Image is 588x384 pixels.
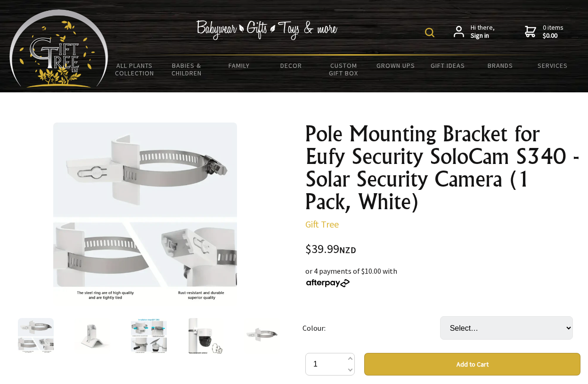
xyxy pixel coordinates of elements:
strong: Sign in [471,32,495,40]
a: Gift Ideas [422,56,474,75]
img: Babyware - Gifts - Toys and more... [9,9,108,88]
a: Custom Gift Box [318,56,370,83]
a: Grown Ups [369,56,422,75]
a: Decor [265,56,318,75]
a: Brands [474,56,526,75]
a: Services [526,56,579,75]
h1: Pole Mounting Bracket for Eufy Security SoloCam S340 - Solar Security Camera (1 Pack, White) [305,123,580,213]
img: Pole Mounting Bracket for Eufy Security SoloCam S340 - Solar Security Camera (1 Pack, White) [244,318,280,354]
img: Pole Mounting Bracket for Eufy Security SoloCam S340 - Solar Security Camera (1 Pack, White) [74,318,110,354]
span: Hi there, [471,24,495,40]
a: 0 items$0.00 [525,24,563,40]
img: product search [425,28,434,37]
span: 0 items [543,23,563,40]
a: All Plants Collection [108,56,161,83]
button: Add to Cart [364,353,580,376]
img: Afterpay [305,279,351,287]
a: Family [213,56,265,75]
span: NZD [339,245,356,255]
div: or 4 payments of $10.00 with [305,265,580,288]
td: Colour: [302,303,440,353]
img: Pole Mounting Bracket for Eufy Security SoloCam S340 - Solar Security Camera (1 Pack, White) [188,318,223,354]
div: $39.99 [305,243,580,256]
a: Babies & Children [161,56,213,83]
a: Gift Tree [305,218,339,230]
a: Hi there,Sign in [454,24,495,40]
img: Pole Mounting Bracket for Eufy Security SoloCam S340 - Solar Security Camera (1 Pack, White) [131,318,167,354]
img: Pole Mounting Bracket for Eufy Security SoloCam S340 - Solar Security Camera (1 Pack, White) [53,123,237,306]
img: Pole Mounting Bracket for Eufy Security SoloCam S340 - Solar Security Camera (1 Pack, White) [18,318,54,354]
strong: $0.00 [543,32,563,40]
img: Babywear - Gifts - Toys & more [196,20,337,40]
